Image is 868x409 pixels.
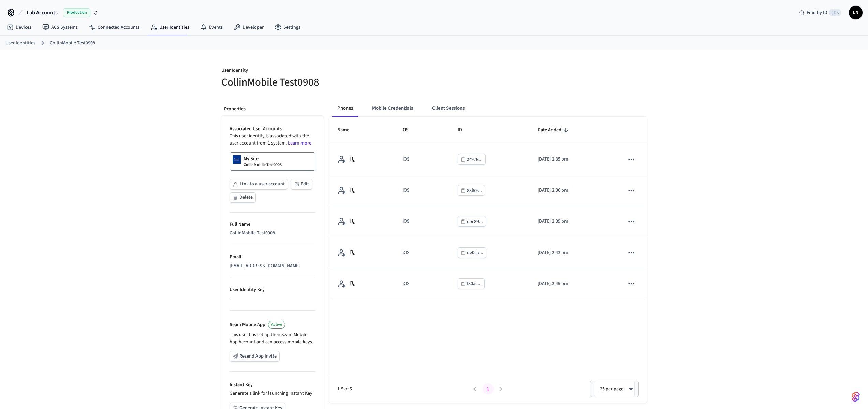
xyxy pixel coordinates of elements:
div: iOS [403,218,409,225]
span: OS [403,125,417,135]
p: [DATE] 2:36 pm [538,187,608,194]
p: Properties [224,106,321,113]
div: 88f59... [467,186,482,195]
span: 1-5 of 5 [337,385,469,393]
button: Phones [332,100,358,117]
span: ID [458,125,471,135]
a: Connected Accounts [83,21,145,33]
div: f80ac... [467,279,482,288]
a: Learn more [288,140,311,147]
a: User Identities [5,40,35,47]
button: LN [849,6,863,19]
div: iOS [403,249,409,256]
div: iOS [403,156,409,163]
button: ac976... [458,154,486,165]
div: Find by ID⌘ K [794,6,846,19]
p: Instant Key [230,381,315,389]
div: ac976... [467,155,483,164]
span: Production [63,8,90,17]
p: CollinMobile Test0908 [244,162,282,168]
h5: CollinMobile Test0908 [221,75,430,89]
nav: pagination navigation [469,383,507,394]
div: CollinMobile Test0908 [230,230,315,237]
a: Devices [1,21,37,33]
p: Seam Mobile App [230,321,265,329]
div: 25 per page [594,381,635,397]
button: ebc89... [458,216,486,227]
div: iOS [403,187,409,194]
a: User Identities [145,21,195,33]
p: User Identity Key [230,286,315,293]
p: Associated User Accounts [230,125,315,133]
button: f80ac... [458,278,485,289]
p: My Site [244,155,259,162]
p: Generate a link for launching Instant Key [230,390,315,397]
p: [DATE] 2:39 pm [538,218,608,225]
p: This user has set up their Seam Mobile App Account and can access mobile keys. [230,331,315,346]
span: Name [337,125,358,135]
p: [DATE] 2:45 pm [538,280,608,287]
button: Mobile Credentials [367,100,418,117]
a: Developer [228,21,269,33]
span: ⌘ K [829,9,841,16]
a: ACS Systems [37,21,83,33]
p: User Identity [221,67,430,75]
button: 88f59... [458,185,485,196]
button: Edit [291,179,312,190]
a: CollinMobile Test0908 [50,40,95,47]
span: Find by ID [807,9,827,16]
button: Resend App Invite [230,351,280,362]
p: [DATE] 2:43 pm [538,249,608,256]
div: de0cb... [467,248,483,257]
p: This user identity is associated with the user account from 1 system. [230,133,315,147]
span: Active [271,322,282,328]
p: Full Name [230,221,315,228]
button: Delete [230,192,256,203]
div: [EMAIL_ADDRESS][DOMAIN_NAME] [230,262,315,270]
a: My SiteCollinMobile Test0908 [230,152,315,171]
p: [DATE] 2:35 pm [538,156,608,163]
span: Date Added [538,125,570,135]
a: Settings [269,21,306,33]
img: Dormakaba Community Site Logo [233,155,241,164]
p: Email [230,254,315,261]
button: de0cb... [458,247,486,258]
div: - [230,295,315,302]
button: Link to a user account [230,179,288,190]
button: page 1 [483,383,494,394]
span: Lab Accounts [27,9,58,17]
table: sticky table [329,117,647,299]
button: Client Sessions [427,100,470,117]
div: ebc89... [467,217,483,226]
div: iOS [403,280,409,287]
img: SeamLogoGradient.69752ec5.svg [852,391,860,402]
span: LN [850,6,862,19]
a: Events [195,21,228,33]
